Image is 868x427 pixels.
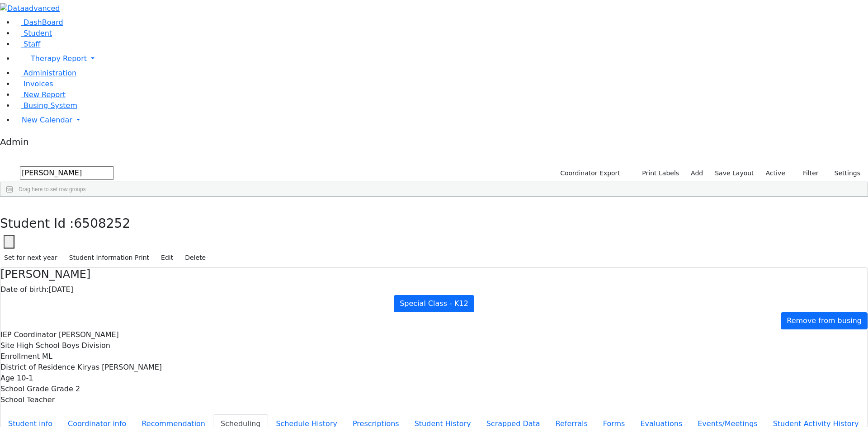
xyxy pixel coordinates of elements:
[42,352,52,361] span: ML
[22,116,72,124] span: New Calendar
[14,111,868,129] a: New Calendar
[554,166,624,180] button: Coordinator Export
[14,50,868,68] a: Therapy Report
[59,330,119,339] span: [PERSON_NAME]
[24,69,76,77] span: Administration
[14,80,53,88] a: Invoices
[0,284,868,295] div: [DATE]
[24,80,53,88] span: Invoices
[787,316,862,325] span: Remove from busing
[14,29,52,38] a: Student
[77,363,162,371] span: Kiryas [PERSON_NAME]
[0,268,868,281] h4: [PERSON_NAME]
[0,284,49,295] label: Date of birth:
[14,18,63,27] a: DashBoard
[24,90,66,99] span: New Report
[0,329,57,340] label: IEP Coordinator
[181,251,210,265] button: Delete
[0,394,55,405] label: School Teacher
[0,340,14,351] label: Site
[0,351,40,362] label: Enrollment
[17,374,33,382] span: 10-1
[51,385,80,393] span: Grade 2
[65,251,153,265] button: Student Information Print
[0,384,49,394] label: School Grade
[632,166,683,180] button: Print Labels
[20,166,114,180] input: Search
[711,166,758,180] button: Save Layout
[24,18,63,27] span: DashBoard
[157,251,177,265] button: Edit
[0,362,75,373] label: District of Residence
[394,295,474,312] a: Special Class - K12
[74,216,131,231] span: 6508252
[823,166,864,180] button: Settings
[781,312,868,329] a: Remove from busing
[14,69,76,77] a: Administration
[791,166,823,180] button: Filter
[14,40,40,48] a: Staff
[24,101,77,110] span: Busing System
[0,373,14,384] label: Age
[24,40,40,48] span: Staff
[19,186,86,192] span: Drag here to set row groups
[17,341,110,350] span: High School Boys Division
[14,101,77,110] a: Busing System
[24,29,52,38] span: Student
[31,54,87,63] span: Therapy Report
[687,166,707,180] a: Add
[14,90,66,99] a: New Report
[762,166,789,180] label: Active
